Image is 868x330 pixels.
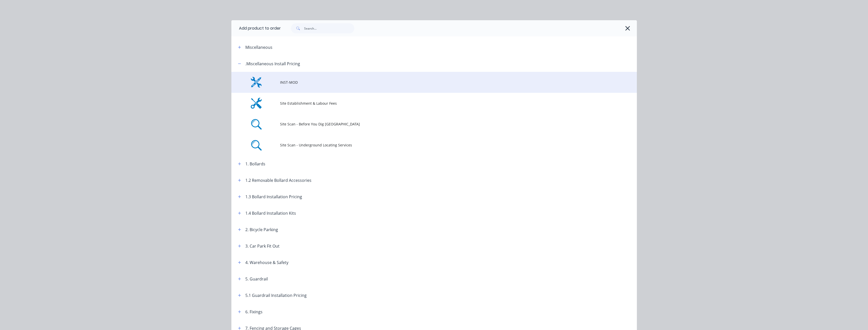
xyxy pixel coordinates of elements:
div: 1.2 Removable Bollard Accessories [245,177,311,183]
div: 1. Bollards [245,161,265,167]
div: 6. Fixings [245,309,263,315]
div: 3. Car Park Fit Out [245,243,280,249]
div: 4. Warehouse & Safety [245,259,288,266]
span: Site Establishment & Labour Fees [280,101,565,106]
div: 2. Bicycle Parking [245,227,278,233]
div: 5. Guardrail [245,276,268,282]
div: .Miscellaneous Install Pricing [245,61,300,67]
div: Miscellaneous [245,44,272,50]
div: 5.1 Guardrail Installation Pricing [245,292,307,298]
div: 1.3 Bollard Installation Pricing [245,194,302,200]
div: Add product to order [231,20,281,36]
input: Search... [304,23,354,33]
span: INST-MOD [280,80,565,85]
span: Site Scan - Underground Locating Services [280,142,565,148]
div: 1.4 Bollard Installation Kits [245,210,296,216]
span: Site Scan - Before You Dig [GEOGRAPHIC_DATA] [280,121,565,127]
